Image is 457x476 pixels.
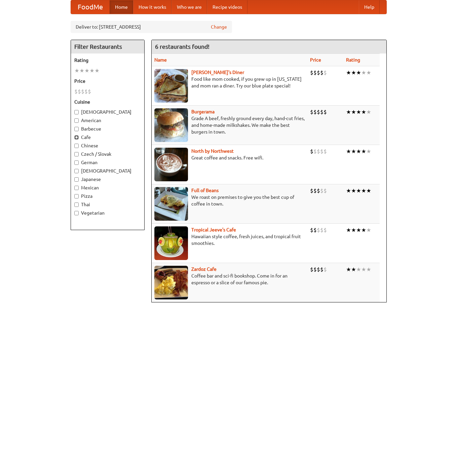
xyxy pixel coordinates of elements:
[356,187,361,194] li: ★
[323,108,327,116] li: $
[313,148,317,155] li: $
[356,69,361,76] li: ★
[154,57,167,63] a: Name
[74,151,141,157] label: Czech / Slovak
[320,108,323,116] li: $
[84,67,89,74] li: ★
[351,108,356,116] li: ★
[154,108,188,142] img: burgerama.jpg
[320,69,323,76] li: $
[313,108,317,116] li: $
[74,186,79,190] input: Mexican
[191,266,217,272] a: Zardoz Cafe
[361,266,366,273] li: ★
[84,88,88,95] li: $
[366,226,371,234] li: ★
[74,168,141,174] label: [DEMOGRAPHIC_DATA]
[154,154,305,161] p: Great coffee and snacks. Free wifi.
[211,24,227,30] a: Change
[74,135,79,140] input: Cafe
[351,226,356,234] li: ★
[310,187,313,194] li: $
[323,69,327,76] li: $
[207,0,247,14] a: Recipe videos
[133,0,172,14] a: How it works
[74,109,141,115] label: [DEMOGRAPHIC_DATA]
[313,226,317,234] li: $
[74,193,141,199] label: Pizza
[317,226,320,234] li: $
[313,69,317,76] li: $
[78,88,81,95] li: $
[323,226,327,234] li: $
[310,266,313,273] li: $
[346,57,360,63] a: Rating
[154,115,305,135] p: Grade A beef, freshly ground every day, hand-cut fries, and home-made milkshakes. We make the bes...
[74,184,141,191] label: Mexican
[366,108,371,116] li: ★
[351,69,356,76] li: ★
[74,110,79,114] input: [DEMOGRAPHIC_DATA]
[74,99,141,105] h5: Cuisine
[317,69,320,76] li: $
[89,67,94,74] li: ★
[74,142,141,149] label: Chinese
[74,117,141,124] label: American
[323,266,327,273] li: $
[313,266,317,273] li: $
[74,144,79,148] input: Chinese
[356,226,361,234] li: ★
[74,177,79,182] input: Japanese
[346,226,351,234] li: ★
[351,187,356,194] li: ★
[310,108,313,116] li: $
[172,0,207,14] a: Who we are
[154,194,305,207] p: We roast on premises to give you the best cup of coffee in town.
[317,148,320,155] li: $
[81,88,84,95] li: $
[356,266,361,273] li: ★
[361,226,366,234] li: ★
[359,0,380,14] a: Help
[74,78,141,84] h5: Price
[154,266,188,299] img: zardoz.jpg
[74,57,141,64] h5: Rating
[74,134,141,141] label: Cafe
[71,0,110,14] a: FoodMe
[74,125,141,132] label: Barbecue
[191,109,215,114] a: Burgerama
[74,201,141,208] label: Thai
[361,108,366,116] li: ★
[154,272,305,286] p: Coffee bar and sci-fi bookshop. Come in for an espresso or a slice of our famous pie.
[317,108,320,116] li: $
[74,176,141,183] label: Japanese
[94,67,100,74] li: ★
[346,187,351,194] li: ★
[74,67,79,74] li: ★
[191,70,244,75] a: [PERSON_NAME]'s Diner
[366,266,371,273] li: ★
[74,203,79,207] input: Thai
[74,169,79,173] input: [DEMOGRAPHIC_DATA]
[71,21,232,33] div: Deliver to: [STREET_ADDRESS]
[320,187,323,194] li: $
[154,148,188,181] img: north.jpg
[366,69,371,76] li: ★
[351,148,356,155] li: ★
[323,187,327,194] li: $
[361,148,366,155] li: ★
[356,148,361,155] li: ★
[154,187,188,221] img: beans.jpg
[310,69,313,76] li: $
[74,118,79,123] input: American
[154,76,305,89] p: Food like mom cooked, if you grew up in [US_STATE] and mom ran a diner. Try our blue plate special!
[346,148,351,155] li: ★
[310,57,321,63] a: Price
[320,266,323,273] li: $
[346,266,351,273] li: ★
[317,266,320,273] li: $
[74,159,141,166] label: German
[154,69,188,103] img: sallys.jpg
